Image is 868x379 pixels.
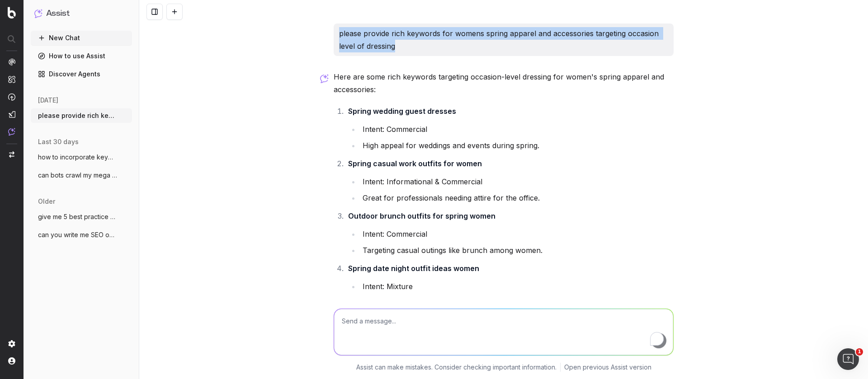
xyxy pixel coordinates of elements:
[46,7,70,20] h1: Assist
[8,58,15,66] img: Analytics
[360,228,674,240] li: Intent: Commercial
[38,137,79,146] span: last 30 days
[320,74,329,83] img: Botify assist logo
[334,309,673,355] textarea: To enrich screen reader interactions, please activate Accessibility in Grammarly extension settings
[856,348,863,356] span: 1
[8,357,15,365] img: My account
[334,70,674,96] p: Here are some rich keywords targeting occasion-level dressing for women's spring apparel and acce...
[348,264,479,273] strong: Spring date night outfit ideas women
[8,93,15,101] img: Activation
[360,139,674,152] li: High appeal for weddings and events during spring.
[8,340,15,347] img: Setting
[38,96,58,105] span: [DATE]
[31,150,132,164] button: how to incorporate keyword strategy into
[837,348,859,370] iframe: Intercom live chat
[31,49,132,63] a: How to use Assist
[339,27,668,52] p: please provide rich keywords for womens spring apparel and accessories targeting occasion level o...
[34,7,128,20] button: Assist
[360,244,674,257] li: Targeting casual outings like brunch among women.
[31,108,132,123] button: please provide rich keywords for womens
[38,197,55,206] span: older
[348,107,456,116] strong: Spring wedding guest dresses
[38,153,118,162] span: how to incorporate keyword strategy into
[360,192,674,204] li: Great for professionals needing attire for the office.
[38,171,118,180] span: can bots crawl my mega menu navigation
[8,7,16,19] img: Botify logo
[31,210,132,224] button: give me 5 best practice steps to improve
[38,230,118,239] span: can you write me SEO optimized copy for
[564,363,651,372] a: Open previous Assist version
[31,168,132,182] button: can bots crawl my mega menu navigation
[8,111,15,118] img: Studio
[356,363,557,372] p: Assist can make mistakes. Consider checking important information.
[360,123,674,136] li: Intent: Commercial
[38,212,118,221] span: give me 5 best practice steps to improve
[9,151,14,158] img: Switch project
[38,111,118,120] span: please provide rich keywords for womens
[8,128,15,136] img: Assist
[360,175,674,188] li: Intent: Informational & Commercial
[8,75,15,83] img: Intelligence
[360,280,674,293] li: Intent: Mixture
[348,159,482,168] strong: Spring casual work outfits for women
[31,31,132,45] button: New Chat
[34,9,42,18] img: Assist
[360,296,674,309] li: Focuses on specific date settings by targeting fashion needs during romantic outings.
[31,67,132,81] a: Discover Agents
[31,228,132,242] button: can you write me SEO optimized copy for
[348,211,495,220] strong: Outdoor brunch outfits for spring women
